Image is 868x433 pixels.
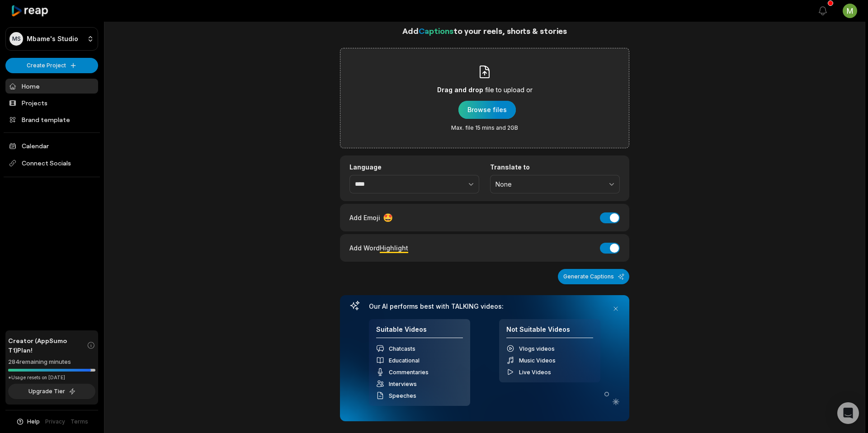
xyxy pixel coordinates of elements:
h1: Add to your reels, shorts & stories [340,24,629,37]
a: Projects [5,95,98,110]
span: file to upload or [485,85,533,95]
div: Add Word [349,242,408,254]
button: Upgrade Tier [8,384,95,399]
span: Max. file 15 mins and 2GB [451,124,518,132]
div: 284 remaining minutes [8,358,95,367]
span: Live Videos [519,369,551,376]
h4: Not Suitable Videos [506,325,593,339]
span: Captions [419,26,453,36]
span: Speeches [389,392,416,399]
span: Vlogs videos [519,345,555,352]
a: Privacy [45,418,65,426]
h4: Suitable Videos [376,325,463,339]
span: Educational [389,357,420,364]
button: Create Project [5,58,98,73]
span: Music Videos [519,357,556,364]
a: Terms [71,418,88,426]
span: Commentaries [389,369,429,376]
label: Language [349,163,479,171]
span: 🤩 [383,212,393,224]
button: None [490,175,620,194]
a: Brand template [5,112,98,127]
span: Chatcasts [389,345,415,352]
a: Calendar [5,138,98,153]
span: None [495,180,602,188]
label: Translate to [490,163,620,171]
button: Drag and dropfile to upload orMax. file 15 mins and 2GB [458,101,516,119]
span: Add Emoji [349,213,380,222]
span: Connect Socials [5,155,98,171]
a: Home [5,79,98,94]
span: Help [27,418,40,426]
div: Open Intercom Messenger [837,402,859,424]
button: Generate Captions [558,269,629,284]
div: *Usage resets on [DATE] [8,374,95,381]
span: Creator (AppSumo T1) Plan! [8,336,87,355]
span: Interviews [389,381,417,387]
span: Highlight [380,244,408,252]
button: Help [16,418,40,426]
span: Drag and drop [437,85,483,95]
div: MS [9,32,23,46]
p: Mbame's Studio [27,35,78,43]
h3: Our AI performs best with TALKING videos: [369,302,600,311]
